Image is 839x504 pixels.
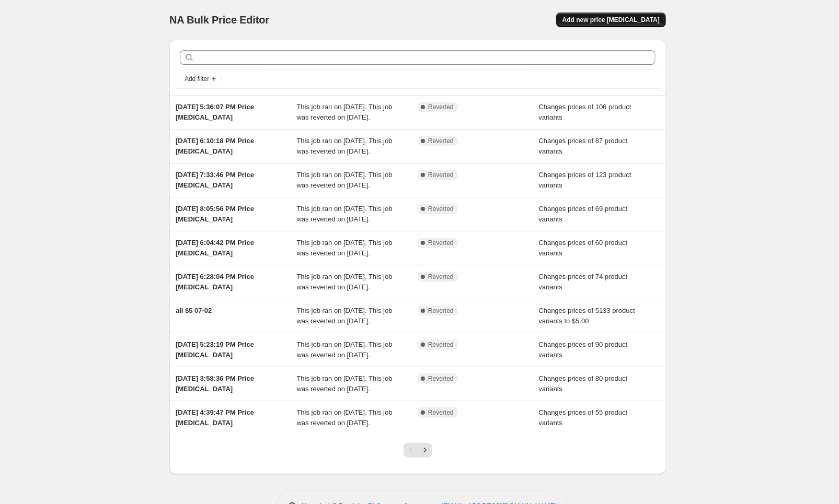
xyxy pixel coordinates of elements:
[539,239,628,257] span: Changes prices of 60 product variants
[297,205,393,223] span: This job ran on [DATE]. This job was reverted on [DATE].
[428,239,454,247] span: Reverted
[539,374,628,393] span: Changes prices of 80 product variants
[297,341,393,359] span: This job ran on [DATE]. This job was reverted on [DATE].
[428,307,454,315] span: Reverted
[176,273,254,291] span: [DATE] 6:28:04 PM Price [MEDICAL_DATA]
[539,307,635,325] span: Changes prices of 5133 product variants to $5.00
[176,171,254,189] span: [DATE] 7:33:46 PM Price [MEDICAL_DATA]
[297,408,393,427] span: This job ran on [DATE]. This job was reverted on [DATE].
[176,103,254,121] span: [DATE] 5:36:07 PM Price [MEDICAL_DATA]
[539,171,631,189] span: Changes prices of 123 product variants
[176,239,254,257] span: [DATE] 6:04:42 PM Price [MEDICAL_DATA]
[428,103,454,111] span: Reverted
[297,103,393,121] span: This job ran on [DATE]. This job was reverted on [DATE].
[297,307,393,325] span: This job ran on [DATE]. This job was reverted on [DATE].
[539,205,628,223] span: Changes prices of 69 product variants
[539,341,628,359] span: Changes prices of 90 product variants
[556,13,666,27] button: Add new price [MEDICAL_DATA]
[176,307,212,314] span: all $5 07-02
[539,273,628,291] span: Changes prices of 74 product variants
[428,171,454,179] span: Reverted
[562,16,660,24] span: Add new price [MEDICAL_DATA]
[428,341,454,349] span: Reverted
[428,374,454,383] span: Reverted
[176,137,254,155] span: [DATE] 6:10:18 PM Price [MEDICAL_DATA]
[428,273,454,281] span: Reverted
[418,443,432,458] button: Next
[176,408,254,427] span: [DATE] 4:39:47 PM Price [MEDICAL_DATA]
[297,171,393,189] span: This job ran on [DATE]. This job was reverted on [DATE].
[169,14,269,26] span: NA Bulk Price Editor
[297,137,393,155] span: This job ran on [DATE]. This job was reverted on [DATE].
[185,75,209,83] span: Add filter
[404,443,432,458] nav: Pagination
[428,408,454,417] span: Reverted
[176,341,254,359] span: [DATE] 5:23:19 PM Price [MEDICAL_DATA]
[297,239,393,257] span: This job ran on [DATE]. This job was reverted on [DATE].
[297,273,393,291] span: This job ran on [DATE]. This job was reverted on [DATE].
[428,137,454,145] span: Reverted
[539,103,631,121] span: Changes prices of 106 product variants
[539,408,628,427] span: Changes prices of 55 product variants
[297,374,393,393] span: This job ran on [DATE]. This job was reverted on [DATE].
[176,205,254,223] span: [DATE] 8:05:56 PM Price [MEDICAL_DATA]
[428,205,454,213] span: Reverted
[539,137,628,155] span: Changes prices of 87 product variants
[180,73,222,85] button: Add filter
[176,374,254,393] span: [DATE] 3:58:36 PM Price [MEDICAL_DATA]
